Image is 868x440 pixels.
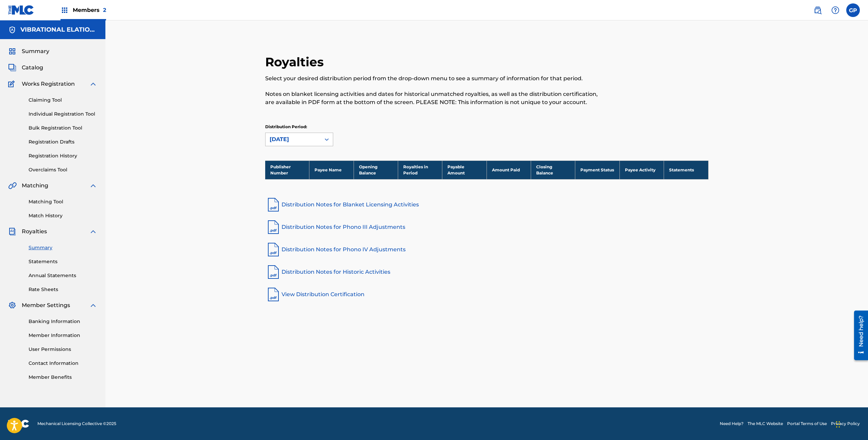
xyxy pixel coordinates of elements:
[265,286,709,303] a: View Distribution Certification
[29,244,97,251] a: Summary
[8,5,34,15] img: MLC Logo
[829,3,842,17] div: Help
[29,258,97,265] a: Statements
[89,80,97,88] img: expand
[836,414,840,435] div: Drag
[22,301,70,309] span: Member Settings
[29,286,97,293] a: Rate Sheets
[8,47,49,55] a: SummarySummary
[265,197,709,213] a: Distribution Notes for Blanket Licensing Activities
[309,160,354,179] th: Payee Name
[8,227,16,236] img: Royalties
[22,227,47,236] span: Royalties
[575,160,619,179] th: Payment Status
[29,332,97,339] a: Member Information
[787,421,827,427] a: Portal Terms of Use
[814,6,822,14] img: search
[103,7,106,13] span: 2
[29,198,97,205] a: Matching Tool
[846,3,860,17] div: User Menu
[849,308,868,363] iframe: Resource Center
[8,182,17,190] img: Matching
[8,64,43,72] a: CatalogCatalog
[834,407,868,440] iframe: Chat Widget
[8,80,17,88] img: Works Registration
[8,420,29,428] img: logo
[29,212,97,219] a: Match History
[720,421,744,427] a: Need Help?
[8,64,16,72] img: Catalog
[73,6,106,14] span: Members
[265,264,282,280] img: pdf
[22,80,75,88] span: Works Registration
[22,182,48,190] span: Matching
[354,160,398,179] th: Opening Balance
[29,374,97,381] a: Member Benefits
[619,160,664,179] th: Payee Activity
[265,160,309,179] th: Publisher Number
[442,160,487,179] th: Payable Amount
[265,219,709,235] a: Distribution Notes for Phono III Adjustments
[265,74,607,83] p: Select your desired distribution period from the drop-down menu to see a summary of information f...
[8,301,16,309] img: Member Settings
[37,421,116,427] span: Mechanical Licensing Collective © 2025
[29,111,97,118] a: Individual Registration Tool
[20,26,97,34] h5: VIBRATIONAL ELATION MUSIC
[265,219,282,235] img: pdf
[265,241,282,258] img: pdf
[398,160,442,179] th: Royalties in Period
[8,26,16,34] img: Accounts
[89,227,97,236] img: expand
[265,54,327,70] h2: Royalties
[29,360,97,367] a: Contact Information
[664,160,708,179] th: Statements
[265,241,709,258] a: Distribution Notes for Phono IV Adjustments
[29,166,97,173] a: Overclaims Tool
[748,421,783,427] a: The MLC Website
[29,346,97,353] a: User Permissions
[265,197,282,213] img: pdf
[29,97,97,104] a: Claiming Tool
[265,90,607,106] p: Notes on blanket licensing activities and dates for historical unmatched royalties, as well as th...
[29,138,97,146] a: Registration Drafts
[487,160,531,179] th: Amount Paid
[61,6,69,14] img: Top Rightsholders
[29,272,97,279] a: Annual Statements
[89,182,97,190] img: expand
[265,264,709,280] a: Distribution Notes for Historic Activities
[270,135,317,143] div: [DATE]
[831,6,839,14] img: help
[29,124,97,132] a: Bulk Registration Tool
[831,421,860,427] a: Privacy Policy
[89,301,97,309] img: expand
[265,286,282,303] img: pdf
[22,64,43,72] span: Catalog
[811,3,824,17] a: Public Search
[22,47,49,55] span: Summary
[265,124,333,130] p: Distribution Period:
[531,160,575,179] th: Closing Balance
[29,152,97,159] a: Registration History
[8,47,16,55] img: Summary
[29,318,97,325] a: Banking Information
